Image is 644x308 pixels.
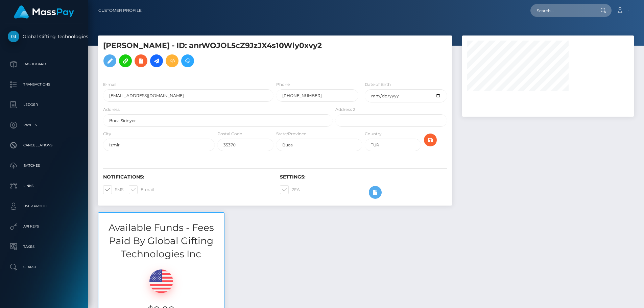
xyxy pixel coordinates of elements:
[8,59,80,69] p: Dashboard
[8,161,80,171] p: Batches
[98,3,142,18] a: Customer Profile
[150,54,163,67] a: Initiate Payout
[5,177,83,194] a: Links
[8,140,80,150] p: Cancellations
[5,198,83,215] a: User Profile
[276,131,306,137] label: State/Province
[5,56,83,73] a: Dashboard
[103,41,329,71] h5: [PERSON_NAME] - ID: anrWOJOL5cZ9JzJX4s10Wly0xvy2
[8,221,80,232] p: API Keys
[5,117,83,134] a: Payees
[335,106,355,113] label: Address 2
[103,131,111,137] label: City
[5,238,83,255] a: Taxes
[8,79,80,90] p: Transactions
[103,185,123,194] label: SMS
[280,185,300,194] label: 2FA
[5,96,83,113] a: Ledger
[103,174,270,180] h6: Notifications:
[365,131,382,137] label: Country
[5,259,83,276] a: Search
[8,262,80,272] p: Search
[149,269,173,293] img: USD.png
[276,81,290,88] label: Phone
[217,131,242,137] label: Postal Code
[5,76,83,93] a: Transactions
[8,100,80,110] p: Ledger
[103,81,116,88] label: E-mail
[8,201,80,211] p: User Profile
[280,174,447,180] h6: Settings:
[5,33,83,40] span: Global Gifting Technologies Inc
[5,157,83,174] a: Batches
[8,120,80,130] p: Payees
[530,4,594,17] input: Search...
[129,185,154,194] label: E-mail
[365,81,391,88] label: Date of Birth
[103,106,120,113] label: Address
[5,137,83,154] a: Cancellations
[8,31,19,42] img: Global Gifting Technologies Inc
[98,221,224,261] h3: Available Funds - Fees Paid By Global Gifting Technologies Inc
[14,5,74,19] img: MassPay Logo
[8,181,80,191] p: Links
[5,218,83,235] a: API Keys
[8,242,80,252] p: Taxes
